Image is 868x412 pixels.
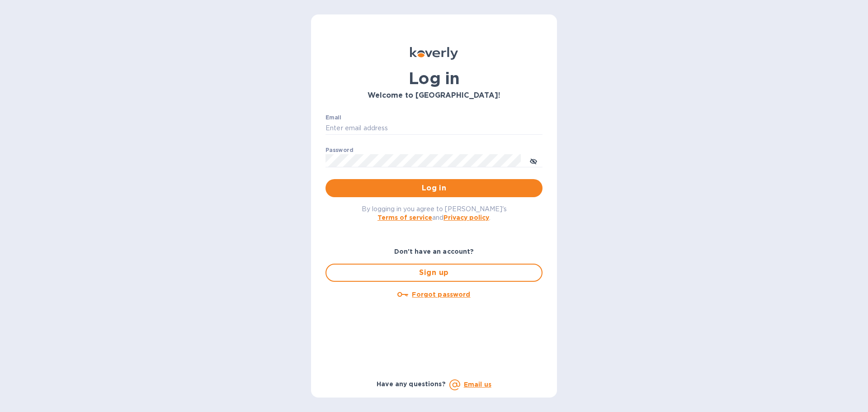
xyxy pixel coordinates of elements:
[325,91,542,100] h3: Welcome to [GEOGRAPHIC_DATA]!
[325,179,542,197] button: Log in
[325,147,353,153] label: Password
[325,69,542,88] h1: Log in
[443,214,489,221] a: Privacy policy
[524,152,542,170] button: toggle password visibility
[410,47,458,60] img: Koverly
[325,122,542,135] input: Enter email address
[394,248,474,255] b: Don't have an account?
[377,380,446,388] b: Have any questions?
[362,205,507,221] span: By logging in you agree to [PERSON_NAME]'s and .
[325,115,341,120] label: Email
[377,214,432,221] a: Terms of service
[412,291,470,298] u: Forgot password
[333,183,535,194] span: Log in
[325,264,542,282] button: Sign up
[464,381,491,388] a: Email us
[334,267,534,278] span: Sign up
